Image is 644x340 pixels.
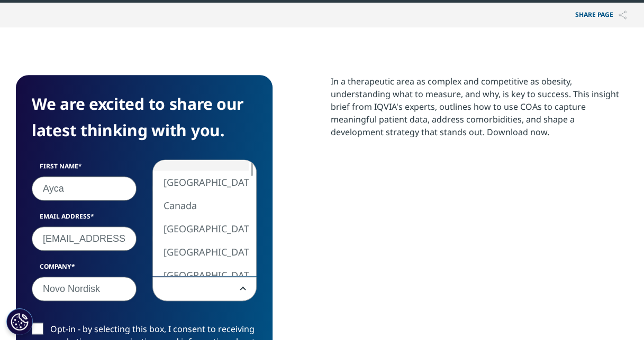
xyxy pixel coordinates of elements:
h4: We are excited to share our latest thinking with you. [32,91,257,144]
li: Canada [153,194,249,217]
label: First Name [32,162,137,176]
label: Company [32,262,137,277]
li: [GEOGRAPHIC_DATA] [153,171,249,194]
li: [GEOGRAPHIC_DATA] [153,217,249,240]
label: Email Address [32,212,137,226]
p: In a therapeutic area as complex and competitive as obesity, understanding what to measure, and w... [331,75,628,146]
li: [GEOGRAPHIC_DATA] [153,240,249,263]
p: Share PAGE [567,3,634,27]
li: [GEOGRAPHIC_DATA] [153,263,249,287]
button: Share PAGEShare PAGE [567,3,634,27]
img: Share PAGE [619,11,627,20]
button: Cookie Settings [6,308,33,335]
